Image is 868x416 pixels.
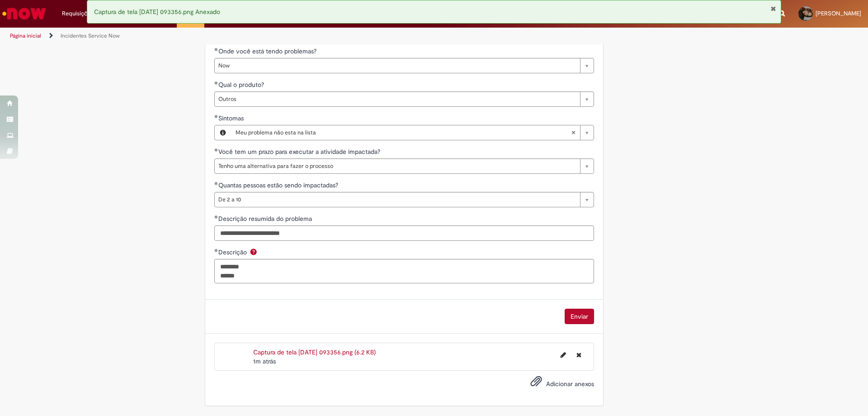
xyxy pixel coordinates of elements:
img: ServiceNow [1,5,47,23]
input: Descrição resumida do problema [214,225,594,241]
abbr: Limpar campo Sintomas [566,125,580,140]
span: Onde você está tendo problemas? [218,47,318,55]
button: Excluir Captura de tela 2025-09-29 093356.png [571,348,587,362]
ul: Trilhas de página [7,28,572,44]
time: 29/09/2025 09:34:06 [253,357,276,365]
span: Requisições [62,9,94,18]
span: De 2 a 10 [218,192,576,207]
span: Now [218,58,576,73]
button: Adicionar anexos [528,373,544,394]
button: Editar nome de arquivo Captura de tela 2025-09-29 093356.png [555,348,571,362]
a: Captura de tela [DATE] 093356.png (6.2 KB) [253,348,376,356]
a: Meu problema não esta na listaLimpar campo Sintomas [231,125,594,140]
span: Sintomas [218,114,245,122]
span: Meu problema não esta na lista [236,125,571,140]
button: Fechar Notificação [770,5,776,12]
span: Outros [218,92,576,106]
span: Ajuda para Descrição [248,248,259,255]
span: [PERSON_NAME] [816,10,861,17]
button: Enviar [565,309,594,324]
span: Obrigatório Preenchido [214,81,218,85]
span: Você tem um prazo para executar a atividade impactada? [218,148,382,156]
span: Obrigatório Preenchido [214,249,218,252]
span: Obrigatório Preenchido [214,148,218,152]
a: Página inicial [10,32,41,39]
span: Obrigatório Preenchido [214,115,218,118]
span: Quantas pessoas estão sendo impactadas? [218,181,340,189]
span: Obrigatório Preenchido [214,215,218,219]
span: Adicionar anexos [546,380,594,388]
span: Qual o produto? [218,81,266,89]
span: Tenho uma alternativa para fazer o processo [218,159,576,173]
span: Descrição [218,248,249,256]
span: Captura de tela [DATE] 093356.png Anexado [94,8,220,16]
span: 1m atrás [253,357,276,365]
a: Incidentes Service Now [61,32,120,39]
span: Obrigatório Preenchido [214,48,218,51]
button: Sintomas, Visualizar este registro Meu problema não esta na lista [215,125,231,140]
span: Obrigatório Preenchido [214,182,218,185]
span: Descrição resumida do problema [218,215,314,223]
textarea: Descrição [214,259,594,283]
